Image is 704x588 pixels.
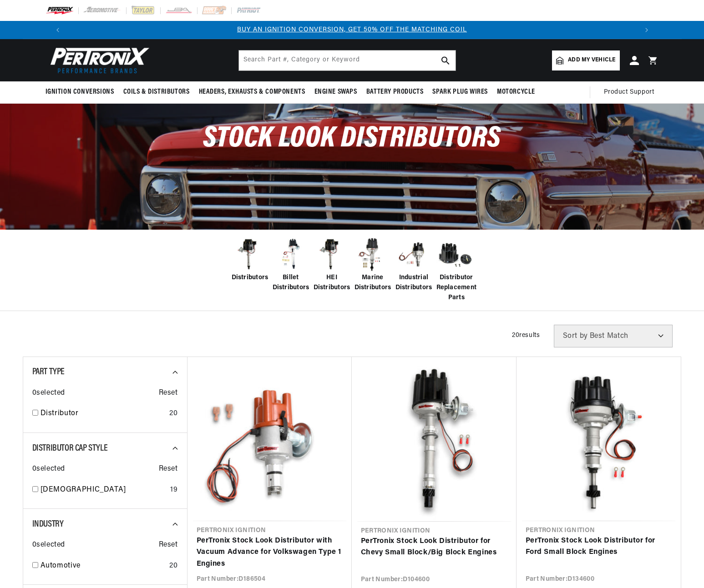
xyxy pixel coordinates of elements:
[273,273,309,293] span: Billet Distributors
[436,236,473,273] img: Distributor Replacement Parts
[237,26,467,33] a: BUY AN IGNITION CONVERSION, GET 50% OFF THE MATCHING COIL
[355,236,391,273] img: Marine Distributors
[314,87,357,97] span: Engine Swaps
[46,45,150,76] img: Pertronix
[67,25,638,35] div: 1 of 3
[32,463,65,475] span: 0 selected
[41,560,166,572] a: Automotive
[395,236,432,293] a: Industrial Distributors Industrial Distributors
[32,539,65,551] span: 0 selected
[604,87,654,97] span: Product Support
[314,236,350,273] img: HEI Distributors
[159,387,178,399] span: Reset
[355,236,391,293] a: Marine Distributors Marine Distributors
[604,81,659,103] summary: Product Support
[199,87,305,97] span: Headers, Exhausts & Components
[41,408,166,420] a: Distributor
[492,81,540,103] summary: Motorcycle
[395,273,432,293] span: Industrial Distributors
[362,81,428,103] summary: Battery Products
[41,484,167,496] a: [DEMOGRAPHIC_DATA]
[526,535,672,558] a: PerTronix Stock Look Distributor for Ford Small Block Engines
[32,387,65,399] span: 0 selected
[239,50,456,70] input: Search Part #, Category or Keyword
[314,236,350,293] a: HEI Distributors HEI Distributors
[432,87,488,97] span: Spark Plug Wires
[67,25,638,35] div: Announcement
[194,81,310,103] summary: Headers, Exhausts & Components
[497,87,535,97] span: Motorcycle
[552,50,619,70] a: Add my vehicle
[310,81,362,103] summary: Engine Swaps
[361,536,507,559] a: PerTronix Stock Look Distributor for Chevy Small Block/Big Block Engines
[512,332,540,339] span: 20 results
[169,560,177,572] div: 20
[203,124,501,154] span: Stock Look Distributors
[273,236,309,273] img: Billet Distributors
[32,444,108,453] span: Distributor Cap Style
[273,236,309,293] a: Billet Distributors Billet Distributors
[568,56,615,65] span: Add my vehicle
[169,408,177,420] div: 20
[355,273,391,293] span: Marine Distributors
[49,21,67,39] button: Translation missing: en.sections.announcements.previous_announcement
[159,539,178,551] span: Reset
[32,367,65,377] span: Part Type
[46,87,114,97] span: Ignition Conversions
[395,236,432,273] img: Industrial Distributors
[123,87,190,97] span: Coils & Distributors
[638,21,656,39] button: Translation missing: en.sections.announcements.next_announcement
[366,87,424,97] span: Battery Products
[314,273,350,293] span: HEI Distributors
[32,520,64,529] span: Industry
[46,81,119,103] summary: Ignition Conversions
[197,535,343,570] a: PerTronix Stock Look Distributor with Vacuum Advance for Volkswagen Type 1 Engines
[428,81,492,103] summary: Spark Plug Wires
[232,236,268,283] a: Distributors Distributors
[159,463,178,475] span: Reset
[23,21,682,39] slideshow-component: Translation missing: en.sections.announcements.announcement_bar
[170,484,177,496] div: 19
[436,50,456,70] button: search button
[232,236,268,273] img: Distributors
[563,332,588,340] span: Sort by
[232,273,268,283] span: Distributors
[554,325,673,347] select: Sort by
[436,236,473,303] a: Distributor Replacement Parts Distributor Replacement Parts
[119,81,194,103] summary: Coils & Distributors
[436,273,477,303] span: Distributor Replacement Parts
